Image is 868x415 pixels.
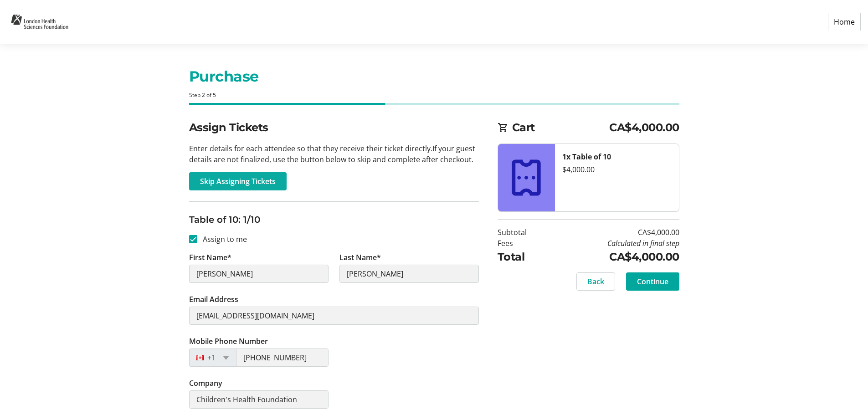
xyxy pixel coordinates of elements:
label: Mobile Phone Number [189,336,268,347]
span: Skip Assigning Tickets [200,176,276,187]
span: Back [587,276,604,287]
span: Continue [637,276,668,287]
button: Skip Assigning Tickets [189,172,287,190]
strong: 1x Table of 10 [562,152,611,162]
h2: Assign Tickets [189,119,479,136]
label: Assign to me [197,234,247,245]
td: Calculated in final step [550,238,679,249]
button: Back [576,272,615,291]
h3: Table of 10: 1/10 [189,213,479,226]
label: Email Address [189,294,238,305]
label: Company [189,378,222,389]
td: Total [498,249,550,265]
input: (506) 234-5678 [236,348,329,367]
td: CA$4,000.00 [550,249,679,265]
div: Step 2 of 5 [189,91,679,99]
td: Fees [498,238,550,249]
td: Subtotal [498,227,550,238]
td: CA$4,000.00 [550,227,679,238]
span: CA$4,000.00 [609,119,679,136]
img: London Health Sciences Foundation's Logo [7,4,72,40]
button: Continue [626,272,679,291]
label: First Name* [189,252,231,263]
label: Last Name* [339,252,381,263]
p: Enter details for each attendee so that they receive their ticket directly. If your guest details... [189,143,479,165]
h1: Purchase [189,66,679,87]
div: $4,000.00 [562,164,672,175]
a: Home [828,13,861,31]
span: Cart [512,119,610,136]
